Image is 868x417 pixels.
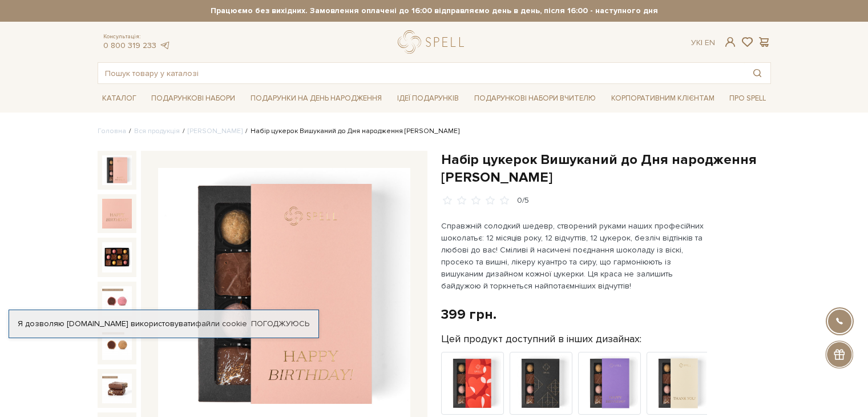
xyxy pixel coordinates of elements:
a: Погоджуюсь [251,319,309,329]
img: Продукт [578,352,641,415]
strong: Працюємо без вихідних. Замовлення оплачені до 16:00 відправляємо день в день, після 16:00 - насту... [98,6,771,16]
button: Пошук товару у каталозі [744,63,770,83]
span: Консультація: [103,33,171,41]
a: Подарункові набори Вчителю [470,89,600,108]
a: Подарунки на День народження [246,90,386,107]
label: Цей продукт доступний в інших дизайнах: [441,332,641,346]
img: Продукт [510,352,572,415]
div: Ук [691,38,715,48]
input: Пошук товару у каталозі [98,63,744,83]
a: Корпоративним клієнтам [607,90,719,107]
div: 0/5 [517,195,529,206]
div: Я дозволяю [DOMAIN_NAME] використовувати [9,319,318,329]
h1: Набір цукерок Вишуканий до Дня народження [PERSON_NAME] [441,151,771,186]
img: Продукт [647,352,709,415]
a: Про Spell [725,90,770,107]
div: 399 грн. [441,306,496,323]
img: Набір цукерок Вишуканий до Дня народження рожевий [102,374,132,403]
img: Набір цукерок Вишуканий до Дня народження рожевий [102,242,132,272]
a: En [705,38,715,47]
a: telegram [159,41,171,50]
a: 0 800 319 233 [103,41,156,50]
p: Справжній солодкий шедевр, створений руками наших професійних шоколатьє: 12 місяців року, 12 відч... [441,220,709,292]
img: Набір цукерок Вишуканий до Дня народження рожевий [102,330,132,359]
a: Каталог [98,90,141,107]
a: Подарункові набори [147,90,240,107]
img: Набір цукерок Вишуканий до Дня народження рожевий [102,199,132,228]
a: Ідеї подарунків [393,90,463,107]
a: Вся продукція [134,127,180,135]
img: Набір цукерок Вишуканий до Дня народження рожевий [102,286,132,316]
li: Набір цукерок Вишуканий до Дня народження [PERSON_NAME] [243,126,459,137]
a: [PERSON_NAME] [188,127,243,135]
a: logo [398,30,469,54]
span: | [701,38,703,47]
a: файли cookie [195,319,247,328]
a: Головна [98,127,126,135]
img: Продукт [441,352,504,415]
img: Набір цукерок Вишуканий до Дня народження рожевий [102,155,132,185]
